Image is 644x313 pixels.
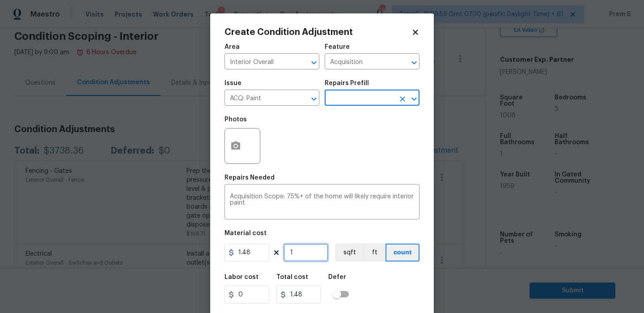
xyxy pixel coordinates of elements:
h5: Area [225,44,240,50]
button: Clear [396,93,409,105]
h2: Create Condition Adjustment [225,28,411,37]
h5: Material cost [225,230,267,236]
button: Open [408,56,420,69]
h5: Feature [325,44,350,50]
button: Open [308,56,320,69]
h5: Defer [328,274,346,280]
button: Open [408,93,420,105]
button: sqft [335,244,363,262]
h5: Total cost [276,274,308,280]
h5: Issue [225,80,241,86]
h5: Repairs Needed [225,175,275,181]
button: ft [363,244,386,262]
h5: Labor cost [225,274,258,280]
h5: Photos [225,116,247,123]
button: count [386,244,419,262]
textarea: Acquisition Scope: 75%+ of the home will likely require interior paint [230,193,414,212]
button: Open [308,93,320,105]
h5: Repairs Prefill [325,80,369,86]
